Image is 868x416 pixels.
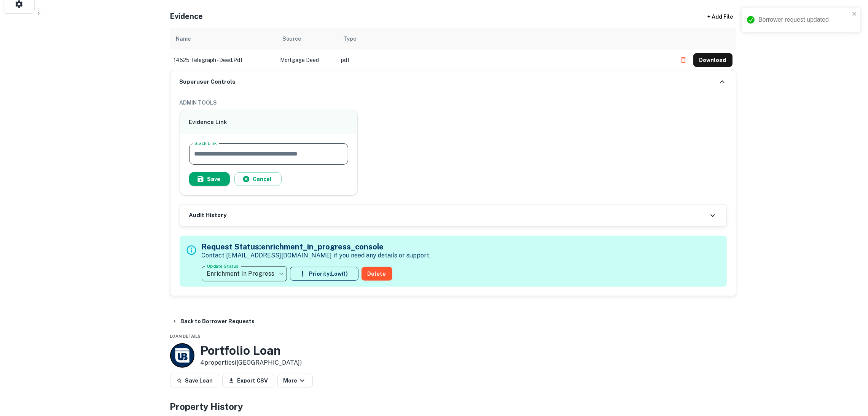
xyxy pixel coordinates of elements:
[189,118,349,127] h6: Evidence Link
[207,263,239,269] label: Update Status
[170,374,219,387] button: Save Loan
[176,34,191,43] div: Name
[201,358,302,367] p: 4 properties ([GEOGRAPHIC_DATA])
[202,241,431,252] h5: Request Status: enrichment_in_progress_console
[202,251,431,260] p: Contact [EMAIL_ADDRESS][DOMAIN_NAME] if you need any details or support.
[694,10,747,24] div: + Add File
[170,28,736,71] div: scrollable content
[277,49,338,71] td: Mortgage Deed
[169,314,258,328] button: Back to Borrower Requests
[202,263,287,284] div: Enrichment In Progress
[362,267,392,281] button: Delete
[189,211,227,220] h6: Audit History
[758,15,850,24] div: Borrower request updated
[180,78,236,86] h6: Superuser Controls
[277,374,313,387] button: More
[170,49,277,71] td: 14525 telegraph - deed.pdf
[201,343,302,358] h3: Portfolio Loan
[283,34,301,43] div: Source
[189,172,230,186] button: Save
[290,267,358,281] button: Priority:Low(1)
[170,334,201,338] span: Loan Details
[277,28,338,49] th: Source
[693,53,733,67] button: Download
[338,28,673,49] th: Type
[180,98,727,107] h6: ADMIN TOOLS
[194,140,217,146] label: Slack Link
[170,11,203,22] h5: Evidence
[344,34,357,43] div: Type
[830,355,868,392] iframe: Chat Widget
[170,400,736,413] h4: Property History
[170,28,277,49] th: Name
[677,54,690,66] button: Delete file
[222,374,274,387] button: Export CSV
[234,172,282,186] button: Cancel
[338,49,673,71] td: pdf
[852,11,857,18] button: close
